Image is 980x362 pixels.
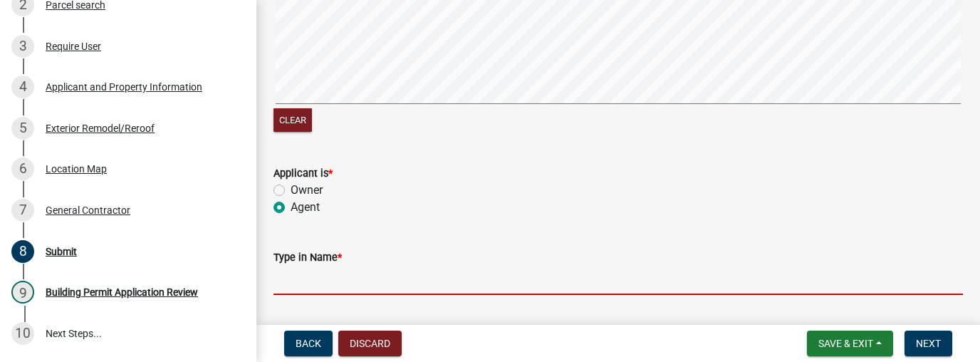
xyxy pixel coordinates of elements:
[11,240,34,263] div: 8
[11,199,34,222] div: 7
[11,117,34,140] div: 5
[905,331,952,356] button: Next
[46,205,130,215] div: General Contractor
[291,199,320,216] label: Agent
[46,123,155,133] div: Exterior Remodel/Reroof
[338,331,402,356] button: Discard
[296,338,321,349] span: Back
[11,322,34,345] div: 10
[46,82,202,92] div: Applicant and Property Information
[273,108,312,132] button: Clear
[807,331,893,356] button: Save & Exit
[11,281,34,304] div: 9
[11,35,34,58] div: 3
[46,247,77,257] div: Submit
[273,253,342,263] label: Type in Name
[46,164,107,174] div: Location Map
[46,41,101,51] div: Require User
[916,338,941,349] span: Next
[284,331,333,356] button: Back
[46,287,198,297] div: Building Permit Application Review
[273,169,333,179] label: Applicant is
[11,157,34,180] div: 6
[291,182,323,199] label: Owner
[818,338,873,349] span: Save & Exit
[11,76,34,98] div: 4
